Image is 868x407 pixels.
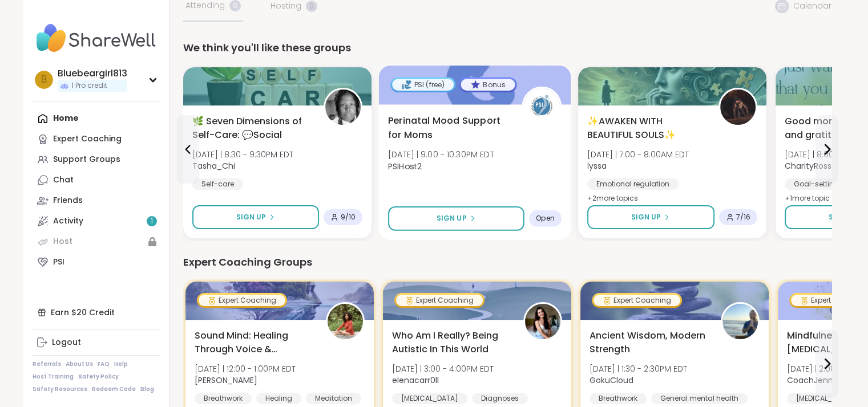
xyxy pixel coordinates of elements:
[594,295,680,306] div: Expert Coaching
[587,205,714,229] button: Sign Up
[58,67,127,80] div: Bluebeargirl813
[785,178,848,190] div: Goal-setting
[785,160,831,172] b: CharityRoss
[590,329,708,356] span: Ancient Wisdom, Modern Strength
[192,115,311,142] span: 🌿 Seven Dimensions of Self-Care: 💬Social
[33,385,87,393] a: Safety Resources
[33,302,160,323] div: Earn $20 Credit
[392,375,439,386] b: elenacarr0ll
[849,5,863,19] div: Close Step
[195,329,313,356] span: Sound Mind: Healing Through Voice & Vibration
[53,215,83,227] div: Activity
[33,360,61,368] a: Referrals
[195,393,252,404] div: Breathwork
[587,115,706,142] span: ✨AWAKEN WITH BEAUTIFUL SOULS✨
[587,149,689,160] span: [DATE] | 7:00 - 8:00AM EDT
[53,154,120,165] div: Support Groups
[325,89,361,125] img: Tasha_Chi
[53,195,83,206] div: Friends
[192,178,243,190] div: Self-care
[33,129,160,149] a: Expert Coaching
[195,375,257,386] b: [PERSON_NAME]
[523,88,559,124] img: PSIHost2
[114,360,128,368] a: Help
[722,304,758,339] img: GokuCloud
[41,72,47,87] span: B
[472,393,528,404] div: Diagnoses
[392,363,494,375] span: [DATE] | 3:00 - 4:00PM EDT
[151,217,153,226] span: 1
[256,393,301,404] div: Healing
[183,254,831,270] div: Expert Coaching Groups
[33,373,74,381] a: Host Training
[92,385,136,393] a: Redeem Code
[140,385,154,393] a: Blog
[392,393,467,404] div: [MEDICAL_DATA]
[53,133,122,145] div: Expert Coaching
[53,257,64,268] div: PSI
[71,81,107,91] span: 1 Pro credit
[33,190,160,211] a: Friends
[53,174,74,186] div: Chat
[53,236,72,247] div: Host
[183,40,831,56] div: We think you'll like these groups
[525,304,560,339] img: elenacarr0ll
[236,212,266,222] span: Sign Up
[328,304,363,339] img: Joana_Ayala
[33,332,160,353] a: Logout
[33,149,160,170] a: Support Groups
[720,89,756,125] img: lyssa
[631,212,661,222] span: Sign Up
[306,393,361,404] div: Meditation
[341,213,356,222] span: 9 / 10
[192,205,319,229] button: Sign Up
[461,79,515,90] div: Bonus
[33,18,160,58] img: ShareWell Nav Logo
[33,231,160,252] a: Host
[52,337,81,348] div: Logout
[388,149,494,160] span: [DATE] | 9:00 - 10:30PM EDT
[787,375,846,386] b: CoachJennifer
[392,79,454,90] div: PSI (free)
[651,393,748,404] div: General mental health
[787,393,862,404] div: [MEDICAL_DATA]
[33,170,160,190] a: Chat
[590,393,647,404] div: Breathwork
[33,211,160,231] a: Activity1
[199,295,285,306] div: Expert Coaching
[388,160,422,172] b: PSIHost2
[436,213,466,223] span: Sign Up
[392,329,511,356] span: Who Am I Really? Being Autistic In This World
[388,206,524,231] button: Sign Up
[192,149,293,160] span: [DATE] | 8:30 - 9:30PM EDT
[587,160,607,172] b: lyssa
[587,178,679,190] div: Emotional regulation
[195,363,296,375] span: [DATE] | 12:00 - 1:00PM EDT
[192,160,235,172] b: Tasha_Chi
[66,360,93,368] a: About Us
[388,114,509,142] span: Perinatal Mood Support for Moms
[736,213,750,222] span: 7 / 16
[396,295,483,306] div: Expert Coaching
[98,360,110,368] a: FAQ
[590,375,633,386] b: GokuCloud
[78,373,119,381] a: Safety Policy
[536,214,555,223] span: Open
[590,363,687,375] span: [DATE] | 1:30 - 2:30PM EDT
[829,212,858,222] span: Sign Up
[33,252,160,272] a: PSI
